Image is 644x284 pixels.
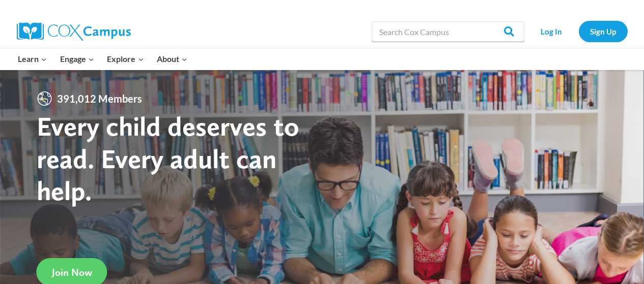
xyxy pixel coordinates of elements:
nav: Secondary Navigation [529,21,628,42]
span: Explore [107,52,144,66]
a: Log In [529,21,574,42]
input: Search Cox Campus [372,21,524,42]
nav: Primary Navigation [12,48,194,70]
span: 391,012 Members [53,90,146,107]
strong: Every child deserves to read. Every adult can help. [37,110,299,207]
span: About [157,52,187,66]
img: Cox Campus [17,22,131,41]
span: Engage [60,52,94,66]
span: Join Now [52,266,92,278]
a: Sign Up [579,21,628,42]
span: Learn [18,52,47,66]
